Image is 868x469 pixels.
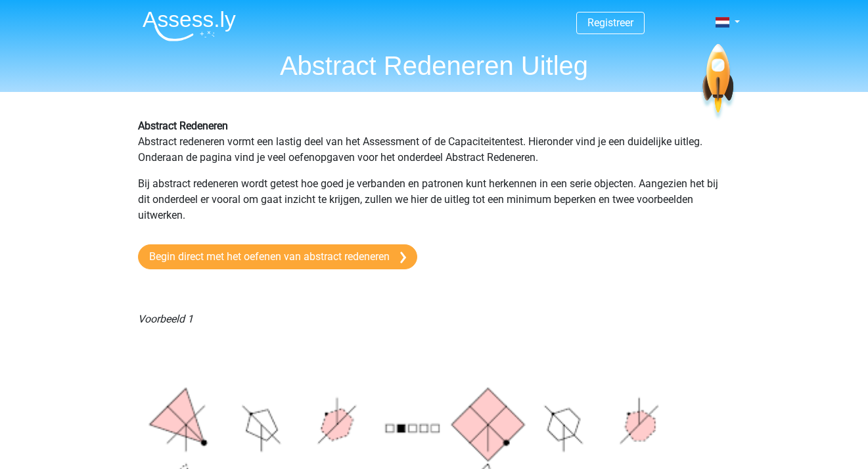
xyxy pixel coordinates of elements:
[138,176,731,223] p: Bij abstract redeneren wordt getest hoe goed je verbanden en patronen kunt herkennen in een serie...
[138,120,228,132] b: Abstract Redeneren
[138,244,417,269] a: Begin direct met het oefenen van abstract redeneren
[400,252,406,263] img: arrow-right.e5bd35279c78.svg
[143,11,236,41] img: Assessly
[132,50,737,81] h1: Abstract Redeneren Uitleg
[587,16,633,29] a: Registreer
[138,118,731,166] p: Abstract redeneren vormt een lastig deel van het Assessment of de Capaciteitentest. Hieronder vin...
[138,313,193,325] i: Voorbeeld 1
[700,44,736,121] img: spaceship.7d73109d6933.svg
